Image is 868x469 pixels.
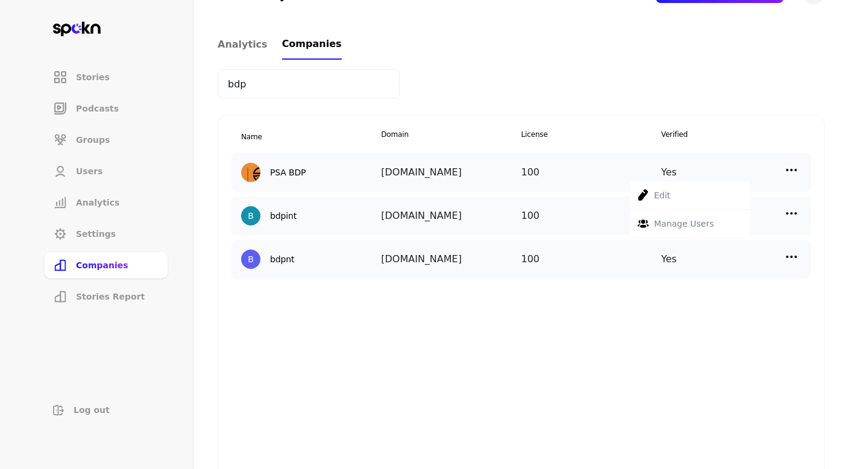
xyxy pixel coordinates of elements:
a: Analytics [43,188,169,217]
a: Stories Report [43,282,169,311]
span: Log out [74,404,110,416]
div: [DOMAIN_NAME] [381,206,521,225]
span: Analytics [76,197,119,209]
span: Domain [381,129,521,143]
div: B [248,210,253,222]
span: Groups [76,134,110,146]
span: Stories [76,71,110,83]
h2: bdpint [270,211,297,221]
h2: bdpnt [270,254,294,265]
a: Stories [43,63,169,92]
div: Yes [661,250,801,269]
span: Users [76,165,102,177]
p: Manage Users [654,217,714,230]
a: Podcasts [43,94,169,123]
a: Companies [43,251,169,280]
span: Stories Report [76,291,145,303]
span: Companies [282,37,342,51]
div: B [248,253,253,266]
span: Verified [661,129,801,143]
div: 100 [521,206,661,225]
span: License [521,129,661,143]
div: Yes [661,163,801,182]
img: none-1730745807922-805041.jpg [241,163,260,182]
span: Settings [76,228,116,240]
div: [DOMAIN_NAME] [381,250,521,269]
span: Companies [76,259,128,271]
div: 100 [521,163,661,182]
div: 100 [521,250,661,269]
div: [DOMAIN_NAME] [381,163,521,182]
h2: PSA BDP [270,168,306,178]
button: Log out [43,399,169,421]
p: Edit [654,189,670,202]
a: Analytics [218,30,268,60]
a: Settings [43,219,169,248]
span: Name [241,133,262,141]
input: Search [218,69,400,98]
span: Analytics [218,37,268,52]
a: Groups [43,125,169,154]
span: Podcasts [76,102,119,115]
a: Users [43,157,169,186]
a: Companies [282,30,342,60]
